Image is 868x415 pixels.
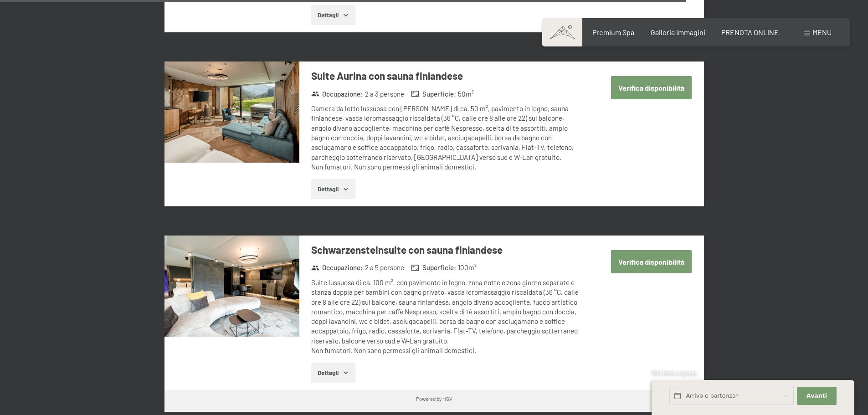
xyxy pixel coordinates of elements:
div: Camera da letto lussuosa con [PERSON_NAME] di ca. 50 m², pavimento in legno, sauna finlandese, va... [311,104,582,172]
div: Suite lussuosa di ca. 100 m², con pavimento in legno, zona notte e zona giorno separate e stanza ... [311,278,582,355]
span: Richiesta express [652,369,697,377]
button: Avanti [797,387,836,405]
button: Dettagli [311,363,355,383]
button: Dettagli [311,179,355,199]
a: Galleria immagini [651,28,705,36]
button: Dettagli [311,5,355,25]
span: 2 a 5 persone [365,263,404,272]
span: 100 m² [458,263,477,272]
span: Menu [812,28,832,36]
strong: Superficie : [411,263,456,272]
img: mss_renderimg.php [164,236,299,337]
strong: Superficie : [411,89,456,99]
span: 2 a 3 persone [365,89,404,99]
span: Avanti [806,392,827,400]
h3: Schwarzensteinsuite con sauna finlandese [311,243,582,257]
div: Powered by HGV [416,395,452,402]
img: mss_renderimg.php [164,61,299,163]
strong: Occupazione : [311,263,363,272]
button: Verifica disponibilità [611,250,692,273]
strong: Occupazione : [311,89,363,99]
span: 50 m² [458,89,474,99]
button: Verifica disponibilità [611,76,692,99]
h3: Suite Aurina con sauna finlandese [311,69,582,83]
a: Premium Spa [592,28,634,36]
a: PRENOTA ONLINE [721,28,779,36]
